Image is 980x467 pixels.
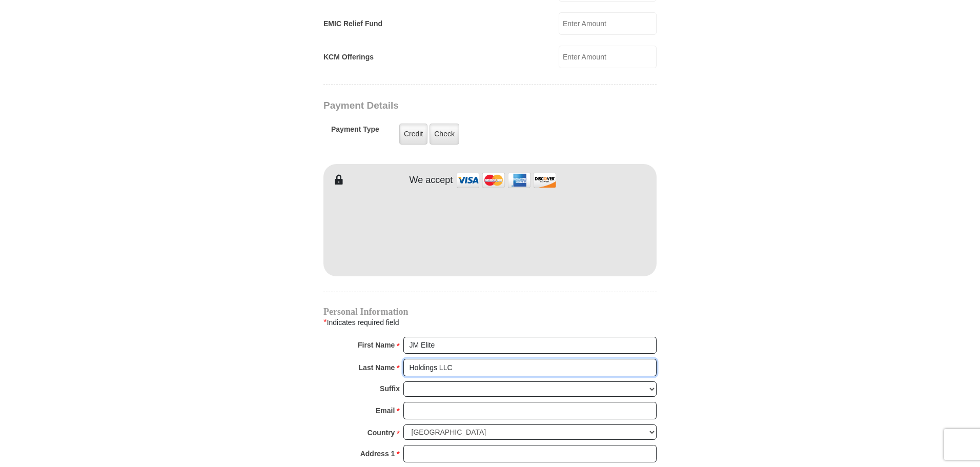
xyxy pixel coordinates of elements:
h5: Payment Type [331,125,379,139]
strong: Address 1 [360,446,395,461]
strong: Country [367,425,395,440]
label: EMIC Relief Fund [323,18,382,29]
h4: We accept [410,175,453,186]
div: Indicates required field [323,316,657,329]
label: KCM Offerings [323,52,374,63]
strong: First Name [358,338,395,352]
strong: Suffix [380,381,400,396]
strong: Email [376,403,395,418]
input: Enter Amount [559,12,657,35]
input: Enter Amount [559,46,657,68]
label: Check [430,124,459,145]
strong: Last Name [359,360,395,375]
img: credit cards accepted [455,169,558,191]
label: Credit [399,124,427,145]
h4: Personal Information [323,308,657,316]
h3: Payment Details [323,100,585,112]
